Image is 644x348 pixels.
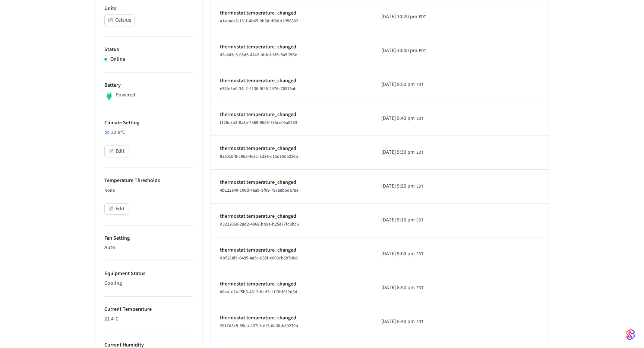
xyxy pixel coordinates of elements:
[220,111,363,119] p: thermostat.temperature_changed
[419,48,426,54] span: EDT
[104,46,193,54] p: Status
[381,115,423,122] div: America/New_York
[220,43,363,51] p: thermostat.temperature_changed
[110,55,125,63] p: Online
[416,319,423,325] span: EDT
[381,284,423,292] div: America/New_York
[104,244,193,252] p: Auto
[416,149,423,156] span: EDT
[416,82,423,88] span: EDT
[220,187,299,194] span: 4b122a40-c06d-4aab-9f09-797e9b5da78e
[220,18,298,24] span: a1ecaca5-131f-4b65-9b38-df6db2d56502
[220,289,297,295] span: 80a41c24-f5b3-4612-bcd3-11f3bf012d34
[220,213,363,220] p: thermostat.temperature_changed
[104,234,193,242] p: Fan Setting
[104,119,193,127] p: Climate Setting
[416,183,423,190] span: EDT
[381,216,415,224] span: [DATE] 9:10 pm
[104,187,115,194] span: None
[104,146,128,157] button: Edit
[381,149,415,156] span: [DATE] 9:30 pm
[416,285,423,291] span: EDT
[419,14,426,20] span: EDT
[381,47,426,55] div: America/New_York
[104,280,193,287] p: Cooling
[220,77,363,85] p: thermostat.temperature_changed
[104,129,193,137] div: 22.8 °C
[381,318,423,326] div: America/New_York
[220,9,363,17] p: thermostat.temperature_changed
[381,284,415,292] span: [DATE] 8:50 pm
[104,177,193,185] p: Temperature Thresholds
[381,13,417,21] span: [DATE] 10:20 pm
[416,251,423,258] span: EDT
[381,13,426,21] div: America/New_York
[220,255,298,261] span: db5218fc-6495-4a5c-838f-c608cb697d6d
[104,82,193,89] p: Battery
[381,81,415,89] span: [DATE] 9:50 pm
[220,153,298,160] span: 9aa016f8-c95a-463c-ad36-c15d10d5216b
[220,246,363,254] p: thermostat.temperature_changed
[220,52,297,58] span: 42e403c6-08d6-4442-bbbd-6f5c5a5f2f8e
[381,182,423,190] div: America/New_York
[220,323,298,329] span: 2817d5c5-65cb-437f-be13-0af0bb89230b
[104,5,193,13] p: Units
[626,329,635,341] img: SeamLogoGradient.69752ec5.svg
[416,217,423,224] span: EDT
[381,182,415,190] span: [DATE] 9:20 pm
[104,270,193,278] p: Equipment Status
[416,115,423,122] span: EDT
[104,315,193,323] p: 21.4 °C
[220,119,297,126] span: f176c8b3-0a3a-4569-9656-785ce05a0283
[220,221,299,227] span: d3232069-2ad2-4968-bb9e-b25e77fc9bc6
[381,81,423,89] div: America/New_York
[381,115,415,122] span: [DATE] 9:40 pm
[381,47,417,55] span: [DATE] 10:00 pm
[220,86,297,92] span: e33fe5b0-34c2-4136-9f45-2476c70975ab
[104,203,128,215] button: Edit
[381,250,423,258] div: America/New_York
[381,250,415,258] span: [DATE] 9:00 pm
[220,179,363,186] p: thermostat.temperature_changed
[220,314,363,322] p: thermostat.temperature_changed
[116,91,135,99] p: Powered
[220,280,363,288] p: thermostat.temperature_changed
[104,15,135,26] button: Celsius
[381,318,415,326] span: [DATE] 8:40 pm
[220,145,363,153] p: thermostat.temperature_changed
[381,216,423,224] div: America/New_York
[381,149,423,156] div: America/New_York
[104,306,193,313] p: Current Temperature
